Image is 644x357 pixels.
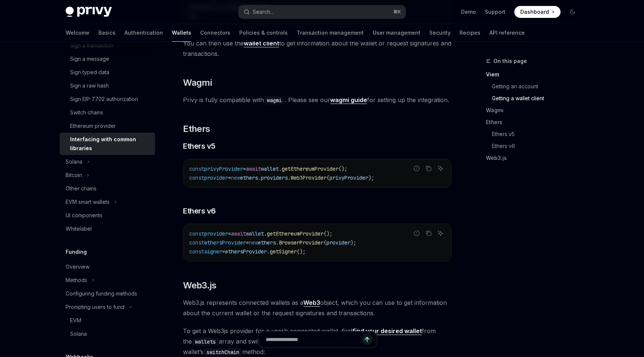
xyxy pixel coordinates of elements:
span: . [288,174,291,181]
a: Web3.js [486,152,584,164]
span: = [228,174,231,181]
div: Whitelabel [66,224,92,233]
div: Prompting users to fund [66,303,124,312]
a: Basics [98,24,116,42]
div: Solana [66,157,82,166]
a: Interfacing with common libraries [60,133,155,155]
a: Sign a message [60,52,155,66]
span: provider [204,174,228,181]
span: . [258,174,261,181]
span: ⌘ K [393,9,401,15]
button: Toggle Solana section [60,155,155,168]
a: Whitelabel [60,222,155,236]
span: (); [338,165,347,172]
button: Ask AI [436,164,445,173]
a: EVM [60,314,155,327]
a: Demo [461,8,476,16]
span: Ethers [183,123,210,135]
span: = [222,248,225,255]
span: Dashboard [520,8,549,16]
span: . [264,230,267,237]
span: wallet [246,230,264,237]
span: const [189,165,204,172]
span: getEthereumProvider [282,165,338,172]
a: Switch chains [60,106,155,119]
span: Ethers v6 [183,206,216,216]
span: ( [323,239,326,246]
a: Getting a wallet client [486,92,584,104]
span: On this page [493,57,527,66]
a: Solana [60,327,155,341]
div: Interfacing with common libraries [70,135,151,153]
div: Other chains [66,184,97,193]
button: Report incorrect code [412,228,422,238]
span: Web3.js represents connected wallets as a object, which you can use to get information about the ... [183,297,452,318]
span: ); [368,174,374,181]
a: Policies & controls [239,24,288,42]
span: ethersProvider [225,248,267,255]
span: To get a Web3js provider for a user’s connected wallet, first from the array and switch it to you... [183,326,452,357]
a: Sign a raw hash [60,79,155,92]
button: Copy the contents from the code block [424,164,433,173]
span: provider [326,239,350,246]
span: Web3.js [183,279,216,291]
span: ethersProvider [204,239,246,246]
span: Web3Provider [291,174,326,181]
a: UI components [60,209,155,222]
code: wagmi [264,96,285,104]
span: ethers [240,174,258,181]
div: EVM smart wallets [66,198,110,206]
div: Overview [66,262,89,271]
a: Welcome [66,24,89,42]
span: privyProvider [329,174,368,181]
div: Search... [253,7,274,16]
h5: Funding [66,247,87,256]
span: ( [326,174,329,181]
span: . [279,165,282,172]
span: new [249,239,258,246]
span: await [246,165,261,172]
a: Sign typed data [60,66,155,79]
button: Open search [239,5,405,19]
button: Report incorrect code [412,164,422,173]
span: wallet [261,165,279,172]
a: Overview [60,260,155,274]
span: signer [204,248,222,255]
span: provider [204,230,228,237]
span: getSigner [270,248,297,255]
a: Ethers v6 [486,140,584,152]
a: Support [485,8,505,16]
a: Sign EIP-7702 authorization [60,92,155,106]
span: BrowserProvider [279,239,323,246]
button: Toggle dark mode [566,6,578,18]
button: Toggle Methods section [60,274,155,287]
img: dark logo [66,7,112,17]
a: Configuring funding methods [60,287,155,300]
a: find your desired wallet [353,327,422,335]
a: Wagmi [486,104,584,116]
div: Sign a message [70,54,109,63]
span: await [231,230,246,237]
a: Getting an account [486,80,584,92]
button: Toggle Prompting users to fund section [60,300,155,314]
a: Wallets [172,24,191,42]
span: Privy is fully compatible with . Please see our for setting up the integration. [183,95,452,105]
strong: Web3 [303,299,320,306]
button: Copy the contents from the code block [424,228,433,238]
button: Toggle EVM smart wallets section [60,195,155,209]
a: wagmi guide [330,96,367,104]
span: (); [297,248,306,255]
div: Methods [66,276,87,285]
span: = [243,165,246,172]
span: providers [261,174,288,181]
span: const [189,230,204,237]
button: Toggle Bitcoin section [60,168,155,182]
a: Transaction management [297,24,364,42]
div: Solana [70,329,87,338]
span: privyProvider [204,165,243,172]
a: Viem [486,69,584,80]
span: . [276,239,279,246]
input: Ask a question... [266,331,362,348]
span: const [189,248,204,255]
